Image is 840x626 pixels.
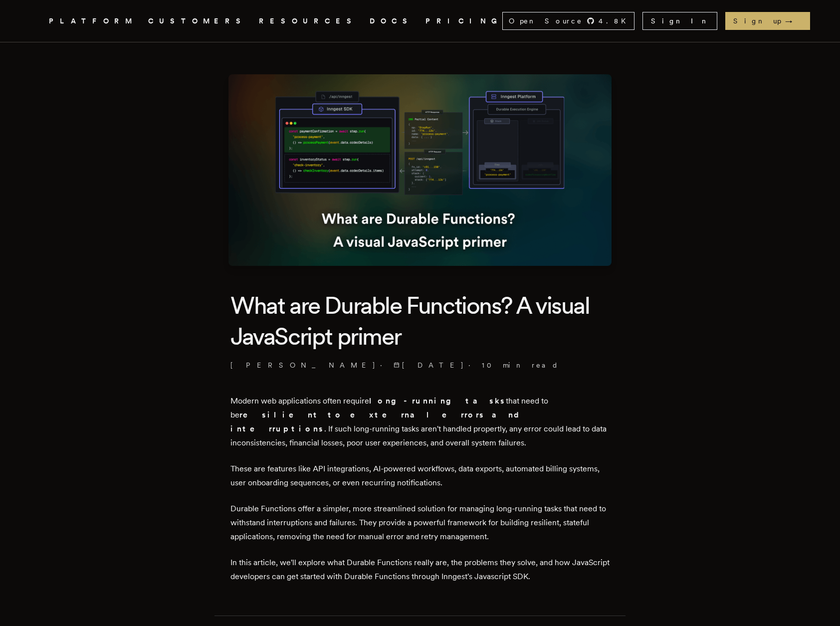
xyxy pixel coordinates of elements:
[509,16,583,26] span: Open Source
[230,394,610,450] p: Modern web applications often require that need to be . If such long-running tasks aren't handled...
[259,15,358,27] button: RESOURCES
[725,12,810,30] a: Sign up
[482,360,559,370] span: 10 min read
[370,15,414,27] a: DOCS
[394,360,464,370] span: [DATE]
[230,290,610,352] h1: What are Durable Functions? A visual JavaScript primer
[369,396,506,406] strong: long-running tasks
[642,12,717,30] a: Sign In
[785,16,802,26] span: →
[148,15,247,27] a: CUSTOMERS
[49,15,136,27] button: PLATFORM
[599,16,632,26] span: 4.8 K
[425,15,502,27] a: PRICING
[230,360,376,370] a: [PERSON_NAME]
[230,462,610,490] p: These are features like API integrations, AI-powered workflows, data exports, automated billing s...
[230,410,527,433] strong: resilient to external errors and interruptions
[228,74,612,266] img: Featured image for What are Durable Functions? A visual JavaScript primer blog post
[230,556,610,584] p: In this article, we'll explore what Durable Functions really are, the problems they solve, and ho...
[230,502,610,544] p: Durable Functions offer a simpler, more streamlined solution for managing long-running tasks that...
[230,360,610,370] p: · ·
